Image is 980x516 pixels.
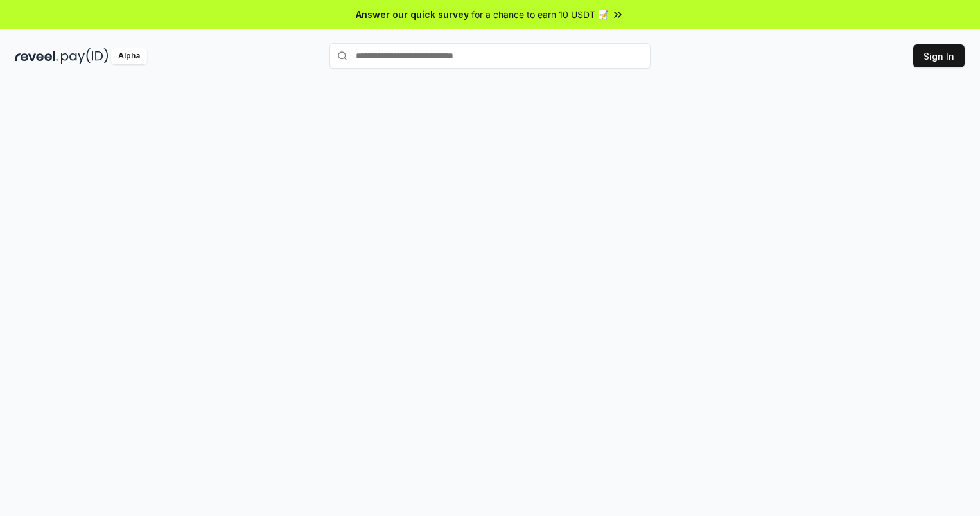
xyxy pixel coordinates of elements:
img: reveel_dark [15,48,58,64]
div: Alpha [111,48,147,64]
img: pay_id [61,48,109,64]
span: Answer our quick survey [356,8,469,21]
button: Sign In [913,44,965,67]
span: for a chance to earn 10 USDT 📝 [471,8,609,21]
